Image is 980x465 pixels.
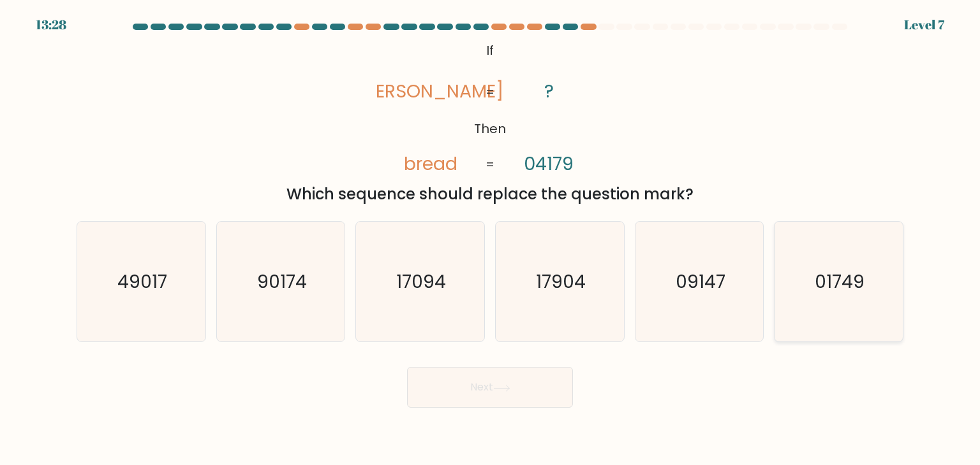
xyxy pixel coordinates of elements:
[474,120,506,138] tspan: Then
[376,38,604,178] svg: @import url('[URL][DOMAIN_NAME]);
[486,155,494,173] tspan: =
[359,78,504,104] tspan: [PERSON_NAME]
[84,183,896,206] div: Which sequence should replace the question mark?
[536,269,586,294] text: 17904
[544,78,554,104] tspan: ?
[815,269,865,294] text: 01749
[676,269,725,294] text: 09147
[257,269,307,294] text: 90174
[117,269,167,294] text: 49017
[904,15,944,34] div: Level 7
[486,41,494,59] tspan: If
[405,151,458,176] tspan: bread
[407,367,573,408] button: Next
[524,151,574,176] tspan: 04179
[36,15,66,34] div: 13:28
[397,269,447,294] text: 17094
[486,83,494,101] tspan: =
